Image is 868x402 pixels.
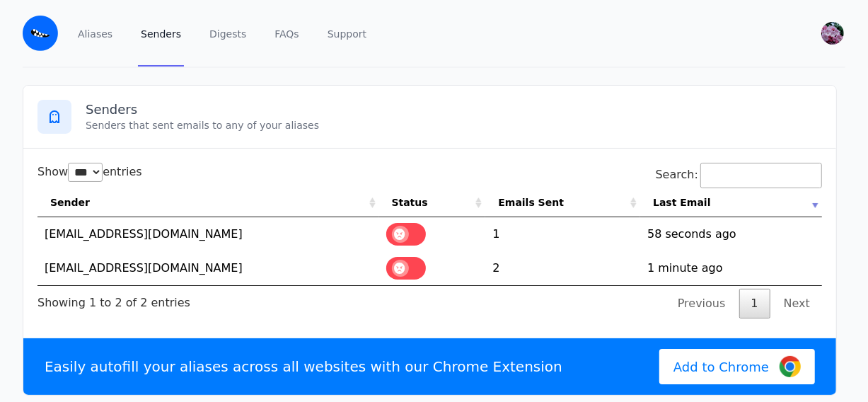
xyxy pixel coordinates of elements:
img: Email Monster [23,16,58,51]
label: Show entries [37,165,142,178]
a: Previous [666,289,738,318]
h3: Senders [86,101,822,118]
a: Add to Chrome [659,349,815,384]
td: 1 minute ago [640,251,822,285]
a: Next [772,289,822,318]
td: 1 [485,217,640,251]
p: Easily autofill your aliases across all websites with our Chrome Extension [45,357,562,377]
button: User menu [820,21,845,46]
th: Sender: activate to sort column ascending [37,188,379,217]
select: Showentries [68,163,103,182]
div: Showing 1 to 2 of 2 entries [37,286,190,311]
th: Last Email: activate to sort column ascending [640,188,822,217]
th: Status: activate to sort column ascending [379,188,486,217]
p: Senders that sent emails to any of your aliases [86,118,822,132]
input: Search: [700,163,822,188]
span: Add to Chrome [673,357,769,377]
a: 1 [739,289,770,318]
img: Google Chrome Logo [780,356,801,377]
td: [EMAIL_ADDRESS][DOMAIN_NAME] [37,217,379,251]
td: 2 [485,251,640,285]
img: MorgGan🌹's Avatar [821,22,844,45]
label: Search: [656,168,822,181]
th: Emails Sent: activate to sort column ascending [485,188,640,217]
td: [EMAIL_ADDRESS][DOMAIN_NAME] [37,251,379,285]
td: 58 seconds ago [640,217,822,251]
